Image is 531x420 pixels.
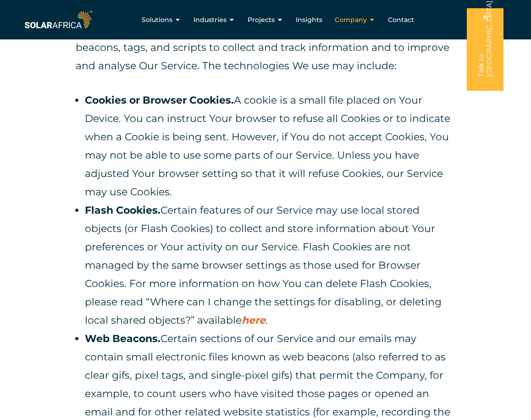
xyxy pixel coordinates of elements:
[85,204,160,216] strong: Flash Cookies.
[142,15,172,25] span: Solutions
[194,15,227,25] span: Industries
[94,11,462,28] div: Menu Toggle
[242,314,265,326] a: here
[335,15,367,25] span: Company
[296,15,322,25] a: Insights
[85,94,234,106] strong: Cookies or Browser Cookies.
[388,15,414,25] a: Contact
[94,11,462,28] nav: Menu
[248,15,275,25] span: Projects
[85,91,455,201] li: A cookie is a small file placed on Your Device. You can instruct Your browser to refuse all Cooki...
[85,332,160,345] strong: Web Beacons.
[85,201,455,330] li: Certain features of our Service may use local stored objects (or Flash Cookies) to collect and st...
